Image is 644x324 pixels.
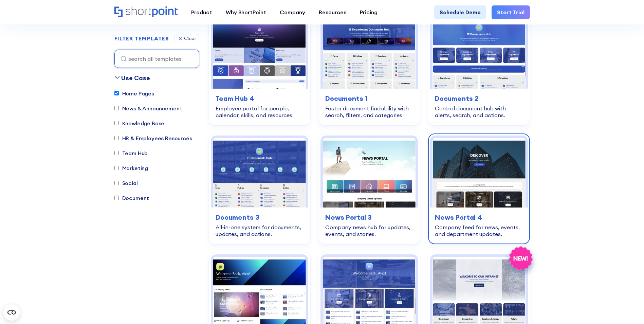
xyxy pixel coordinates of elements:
[323,138,416,208] img: News Portal 3 – SharePoint Newsletter Template: Company news hub for updates, events, and stories.
[184,36,196,41] div: Clear
[114,121,119,126] input: Knowledge Base
[213,19,306,88] img: Team Hub 4 – SharePoint Employee Portal Template: Employee portal for people, calendar, skills, a...
[121,73,150,83] div: Use Case
[312,5,353,19] a: Resources
[435,224,523,237] div: Company feed for news, events, and department updates.
[3,304,20,321] button: Open CMP widget
[114,119,165,127] label: Knowledge Base
[323,19,416,88] img: Documents 1 – SharePoint Document Library Template: Faster document findability with search, filt...
[114,106,119,111] input: News & Announcement
[318,133,420,244] a: News Portal 3 – SharePoint Newsletter Template: Company news hub for updates, events, and stories...
[114,196,119,200] input: Document
[318,14,420,125] a: Documents 1 – SharePoint Document Library Template: Faster document findability with search, filt...
[434,5,486,19] a: Schedule Demo
[435,105,523,119] div: Central document hub with alerts, search, and actions.
[216,93,303,104] h3: Team Hub 4
[226,8,266,16] div: Why ShortPoint
[114,164,148,172] label: Marketing
[319,8,346,16] div: Resources
[492,5,530,19] a: Start Trial
[216,105,303,119] div: Employee portal for people, calendar, skills, and resources.
[114,6,178,18] a: Home
[114,36,169,41] div: FILTER TEMPLATES
[353,5,384,19] a: Pricing
[114,151,119,156] input: Team Hub
[610,291,644,324] iframe: Chat Widget
[360,8,378,16] div: Pricing
[435,93,523,104] h3: Documents 2
[114,166,119,170] input: Marketing
[209,14,310,125] a: Team Hub 4 – SharePoint Employee Portal Template: Employee portal for people, calendar, skills, a...
[428,14,530,125] a: Documents 2 – Document Management Template: Central document hub with alerts, search, and actions...
[114,89,154,97] label: Home Pages
[114,104,182,112] label: News & Announcement
[325,93,413,104] h3: Documents 1
[280,8,305,16] div: Company
[114,181,119,185] input: Social
[216,212,303,222] h3: Documents 3
[114,149,148,157] label: Team Hub
[325,224,413,237] div: Company news hub for updates, events, and stories.
[114,50,199,68] input: search all templates
[325,212,413,222] h3: News Portal 3
[216,224,303,237] div: All-in-one system for documents, updates, and actions.
[114,179,138,187] label: Social
[433,19,525,88] img: Documents 2 – Document Management Template: Central document hub with alerts, search, and actions.
[114,136,119,141] input: HR & Employees Resources
[273,5,312,19] a: Company
[325,105,413,119] div: Faster document findability with search, filters, and categories
[433,138,525,208] img: News Portal 4 – Intranet Feed Template: Company feed for news, events, and department updates.
[428,133,530,244] a: News Portal 4 – Intranet Feed Template: Company feed for news, events, and department updates.New...
[213,138,306,208] img: Documents 3 – Document Management System Template: All-in-one system for documents, updates, and ...
[114,134,192,142] label: HR & Employees Resources
[184,5,219,19] a: Product
[114,194,149,202] label: Document
[191,8,212,16] div: Product
[114,91,119,96] input: Home Pages
[209,133,310,244] a: Documents 3 – Document Management System Template: All-in-one system for documents, updates, and ...
[219,5,273,19] a: Why ShortPoint
[435,212,523,222] h3: News Portal 4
